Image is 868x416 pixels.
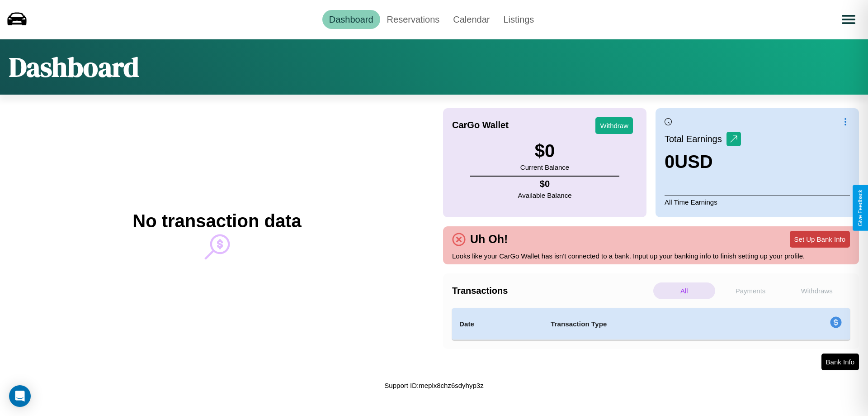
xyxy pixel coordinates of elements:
[857,190,863,226] div: Give Feedback
[452,308,850,340] table: simple table
[459,319,536,330] h4: Date
[595,117,633,134] button: Withdraw
[551,319,756,330] h4: Transaction Type
[446,10,496,29] a: Calendar
[518,179,572,189] h4: $ 0
[821,354,859,370] button: Bank Info
[665,131,726,147] p: Total Earnings
[384,379,483,392] p: Support ID: meplx8chz6sdyhyp3z
[9,48,139,86] h1: Dashboard
[790,231,850,248] button: Set Up Bank Info
[496,10,541,29] a: Listings
[452,286,651,296] h4: Transactions
[466,233,512,246] h4: Uh Oh!
[322,10,380,29] a: Dashboard
[520,161,569,173] p: Current Balance
[665,196,850,208] p: All Time Earnings
[132,211,301,231] h2: No transaction data
[720,282,782,299] p: Payments
[665,152,741,172] h3: 0 USD
[520,141,569,161] h3: $ 0
[380,10,447,29] a: Reservations
[653,282,715,299] p: All
[452,120,509,130] h4: CarGo Wallet
[786,282,848,299] p: Withdraws
[836,7,861,32] button: Open menu
[518,189,572,201] p: Available Balance
[9,385,31,407] div: Open Intercom Messenger
[452,250,850,262] p: Looks like your CarGo Wallet has isn't connected to a bank. Input up your banking info to finish ...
